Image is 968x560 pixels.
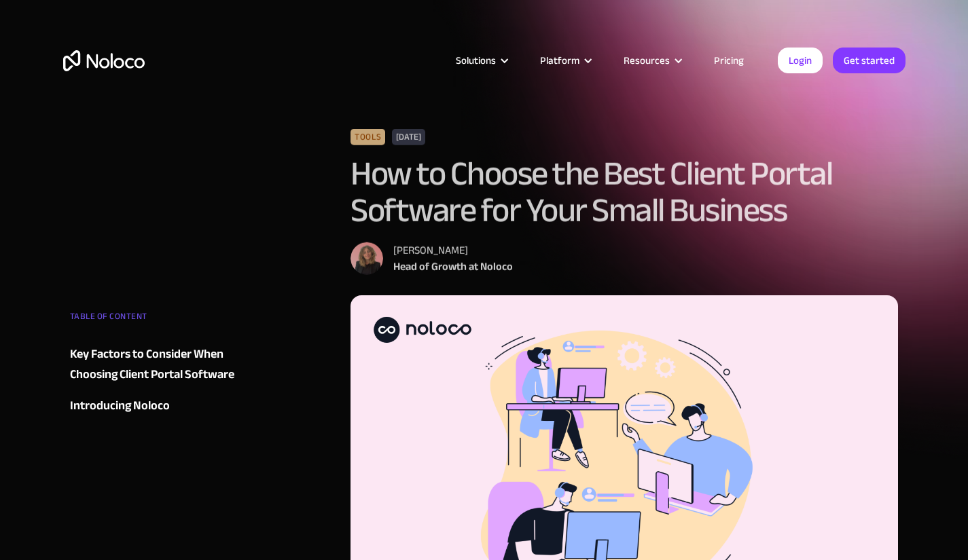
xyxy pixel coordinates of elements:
[697,52,761,69] a: Pricing
[70,306,234,333] div: TABLE OF CONTENT
[778,48,823,73] a: Login
[439,52,523,69] div: Solutions
[70,396,170,416] div: Introducing Noloco‍
[607,52,697,69] div: Resources
[63,50,145,71] a: home
[351,155,899,229] h1: How to Choose the Best Client Portal Software for Your Small Business
[833,48,906,73] a: Get started
[392,129,425,145] div: [DATE]
[523,52,607,69] div: Platform
[456,52,496,69] div: Solutions
[70,396,234,416] a: Introducing Noloco‍
[624,52,670,69] div: Resources
[393,259,513,275] div: Head of Growth at Noloco
[70,344,234,385] a: Key Factors to Consider When Choosing Client Portal Software
[351,129,385,145] div: Tools
[540,52,579,69] div: Platform
[393,242,513,259] div: [PERSON_NAME]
